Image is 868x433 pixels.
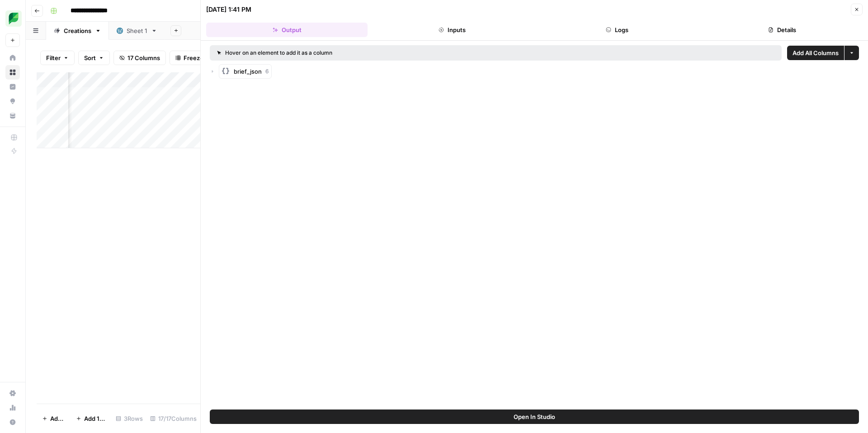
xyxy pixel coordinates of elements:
span: Filter [46,53,61,62]
button: Sort [78,51,110,65]
div: 17/17 Columns [146,411,200,426]
div: Creations [64,26,91,35]
button: Add 10 Rows [71,411,112,426]
button: Open In Studio [210,409,859,424]
button: 17 Columns [113,51,166,65]
a: Sheet 1 [109,22,165,40]
button: Help + Support [5,415,20,429]
span: brief_json [234,67,262,76]
a: Browse [5,65,20,80]
a: Settings [5,386,20,400]
span: Freeze Columns [184,53,230,62]
a: Insights [5,80,20,94]
span: 6 [265,67,269,75]
span: Open In Studio [514,412,555,421]
div: Hover on an element to add it as a column [217,49,553,57]
span: Add All Columns [793,48,839,57]
a: Creations [46,22,109,40]
div: Sheet 1 [127,26,147,35]
img: SproutSocial Logo [5,10,22,27]
button: Freeze Columns [170,51,236,65]
button: brief_json6 [219,64,272,79]
button: Filter [40,51,75,65]
span: 17 Columns [127,53,160,62]
a: Usage [5,400,20,415]
a: Your Data [5,108,20,123]
a: Home [5,51,20,65]
a: Opportunities [5,94,20,108]
span: Add Row [50,414,65,423]
button: Details [701,23,863,37]
button: Workspace: SproutSocial [5,7,20,30]
button: Logs [536,23,698,37]
button: Output [206,23,368,37]
button: Add All Columns [787,46,844,60]
div: 3 Rows [112,411,146,426]
button: Inputs [371,23,533,37]
span: Sort [84,53,96,62]
div: [DATE] 1:41 PM [206,5,251,14]
span: Add 10 Rows [84,414,107,423]
button: Add Row [37,411,71,426]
